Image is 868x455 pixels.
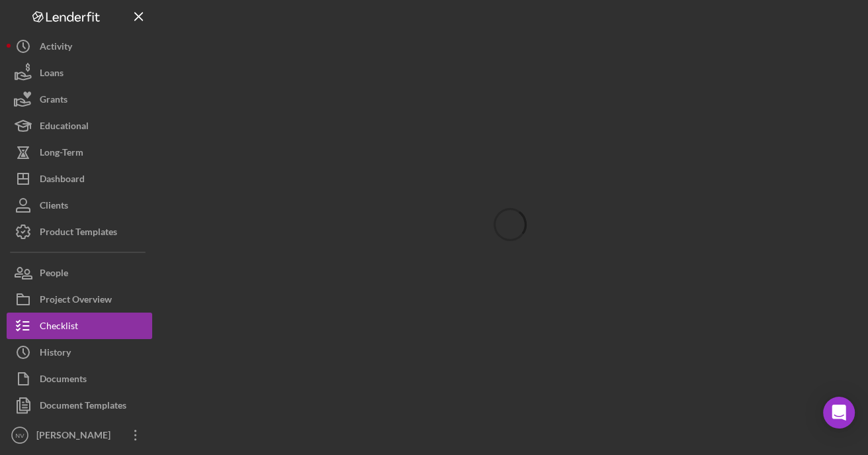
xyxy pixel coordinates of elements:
[7,422,152,448] button: NV[PERSON_NAME]
[7,392,152,419] button: Document Templates
[40,33,72,63] div: Activity
[7,366,152,392] button: Documents
[823,397,855,429] div: Open Intercom Messenger
[40,260,68,289] div: People
[7,192,152,219] button: Clients
[40,166,85,195] div: Dashboard
[40,313,78,342] div: Checklist
[7,339,152,366] button: History
[40,392,126,422] div: Document Templates
[7,139,152,166] button: Long-Term
[7,313,152,339] button: Checklist
[40,192,68,222] div: Clients
[40,366,87,395] div: Documents
[40,219,117,248] div: Product Templates
[40,86,67,116] div: Grants
[40,139,83,169] div: Long-Term
[7,86,152,113] button: Grants
[40,339,71,369] div: History
[40,60,64,89] div: Loans
[7,33,152,60] button: Activity
[15,432,24,439] text: NV
[7,166,152,192] button: Dashboard
[7,260,152,286] button: People
[7,286,152,313] button: Project Overview
[33,422,119,452] div: [PERSON_NAME]
[40,113,89,142] div: Educational
[7,113,152,139] button: Educational
[7,60,152,86] button: Loans
[7,219,152,245] button: Product Templates
[40,286,112,316] div: Project Overview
